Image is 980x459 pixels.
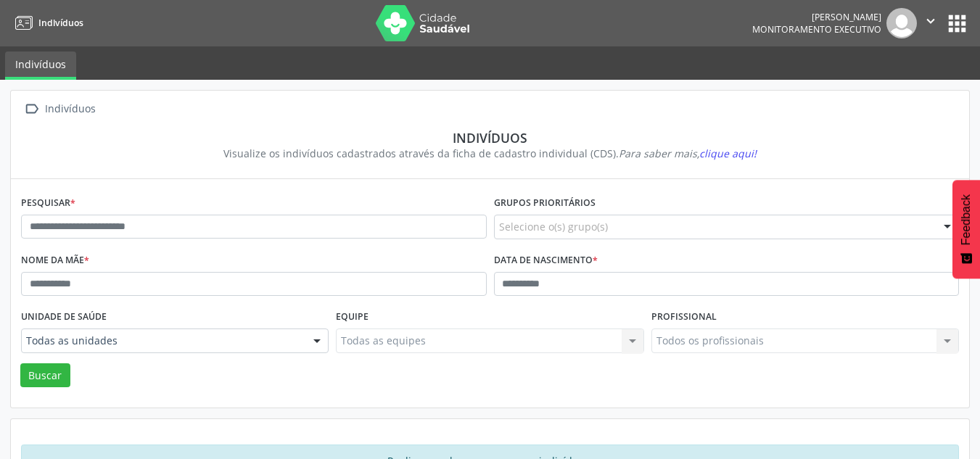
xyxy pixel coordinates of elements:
[38,17,83,29] span: Indivíduos
[923,13,939,29] i: 
[21,99,42,120] i: 
[42,99,98,120] div: Indivíduos
[31,146,949,161] div: Visualize os indivíduos cadastrados através da ficha de cadastro individual (CDS).
[619,146,757,160] i: Para saber mais,
[26,334,299,348] span: Todas as unidades
[494,249,598,272] label: Data de nascimento
[31,130,949,146] div: Indivíduos
[21,306,107,328] label: Unidade de saúde
[20,363,70,388] button: Buscar
[21,249,89,272] label: Nome da mãe
[960,194,973,245] span: Feedback
[336,306,368,328] label: Equipe
[917,8,944,38] button: 
[10,11,83,35] a: Indivíduos
[752,23,881,36] span: Monitoramento Executivo
[752,11,881,23] div: [PERSON_NAME]
[499,219,608,234] span: Selecione o(s) grupo(s)
[21,99,98,120] a:  Indivíduos
[944,11,970,36] button: apps
[651,306,717,328] label: Profissional
[5,51,76,80] a: Indivíduos
[494,192,596,215] label: Grupos prioritários
[952,180,980,278] button: Feedback - Mostrar pesquisa
[699,146,757,160] span: clique aqui!
[886,8,917,38] img: img
[21,192,75,215] label: Pesquisar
